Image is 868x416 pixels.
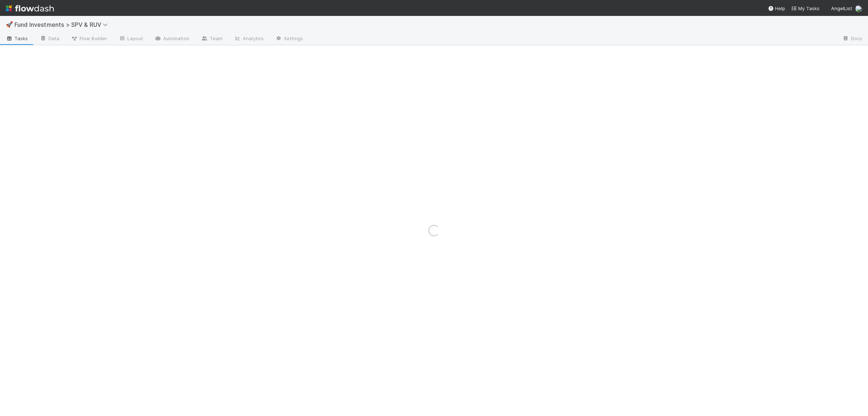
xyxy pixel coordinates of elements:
[837,33,868,45] a: Docs
[855,5,862,12] img: avatar_55b415e2-df6a-4422-95b4-4512075a58f2.png
[149,33,195,45] a: Automation
[195,33,228,45] a: Team
[113,33,149,45] a: Layout
[228,33,269,45] a: Analytics
[71,35,107,42] span: Flow Builder
[6,35,28,42] span: Tasks
[269,33,309,45] a: Settings
[831,5,852,11] span: AngelList
[65,33,113,45] a: Flow Builder
[6,21,13,28] span: 🚀
[791,5,820,12] a: My Tasks
[768,5,785,12] div: Help
[791,5,820,11] span: My Tasks
[6,2,54,14] img: logo-inverted-e16ddd16eac7371096b0.svg
[34,33,65,45] a: Data
[14,21,111,28] span: Fund Investments > SPV & RUV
